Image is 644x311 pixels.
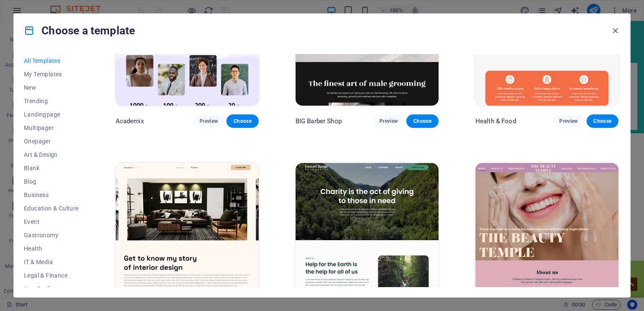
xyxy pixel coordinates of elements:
[24,232,79,238] span: Gastronomy
[24,81,79,94] button: New
[24,108,79,121] button: Landingpage
[553,114,584,128] button: Preview
[373,114,405,128] button: Preview
[24,124,79,131] span: Multipager
[24,94,79,108] button: Trending
[24,165,79,171] span: Blank
[24,24,135,37] h4: Choose a template
[593,118,612,124] span: Choose
[193,114,225,128] button: Preview
[24,148,79,161] button: Art & Design
[24,215,79,228] button: Event
[296,117,342,125] p: BIG Barber Shop
[24,218,79,225] span: Event
[24,205,79,212] span: Education & Culture
[406,114,438,128] button: Choose
[24,67,79,81] button: My Templates
[24,71,79,78] span: My Templates
[24,175,79,188] button: Blog
[200,118,218,124] span: Preview
[24,54,79,67] button: All Templates
[475,163,618,295] img: The Beauty Temple
[24,98,79,104] span: Trending
[379,118,398,124] span: Preview
[24,228,79,242] button: Gastronomy
[24,259,79,265] span: IT & Media
[24,255,79,269] button: IT & Media
[587,114,618,128] button: Choose
[559,118,578,124] span: Preview
[24,111,79,118] span: Landingpage
[24,84,79,91] span: New
[24,202,79,215] button: Education & Culture
[296,163,439,295] img: Green Change
[24,188,79,202] button: Business
[24,245,79,252] span: Health
[24,192,79,198] span: Business
[24,135,79,148] button: Onepager
[24,282,79,295] button: Non-Profit
[24,242,79,255] button: Health
[24,272,79,279] span: Legal & Finance
[24,121,79,135] button: Multipager
[24,161,79,175] button: Blank
[24,151,79,158] span: Art & Design
[475,117,516,125] p: Health & Food
[24,178,79,185] span: Blog
[226,114,258,128] button: Choose
[24,57,79,64] span: All Templates
[24,138,79,145] span: Onepager
[233,118,252,124] span: Choose
[413,118,431,124] span: Choose
[116,163,259,295] img: UrbanNest Interiors
[24,285,79,292] span: Non-Profit
[116,117,144,125] p: Academix
[24,269,79,282] button: Legal & Finance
